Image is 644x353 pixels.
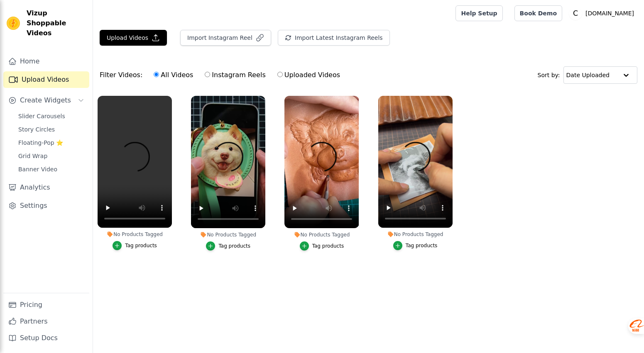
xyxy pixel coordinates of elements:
[3,71,89,88] a: Upload Videos
[13,137,89,149] a: Floating-Pop ⭐
[393,241,438,250] button: Tag products
[569,6,637,21] button: C [DOMAIN_NAME]
[582,6,637,21] p: [DOMAIN_NAME]
[13,150,89,162] a: Grid Wrap
[514,5,562,21] a: Book Demo
[153,70,193,80] label: All Videos
[18,125,55,134] span: Story Circles
[277,72,283,77] input: Uploaded Videos
[113,241,157,250] button: Tag products
[125,242,157,249] div: Tag products
[3,92,89,109] button: Create Widgets
[3,197,89,214] a: Settings
[205,72,210,77] input: Instagram Reels
[277,70,340,80] label: Uploaded Videos
[3,179,89,196] a: Analytics
[278,30,390,46] button: Import Latest Instagram Reels
[455,5,502,21] a: Help Setup
[191,231,265,238] div: No Products Tagged
[13,124,89,135] a: Story Circles
[573,9,578,17] text: C
[3,297,89,313] a: Pricing
[13,163,89,175] a: Banner Video
[18,139,63,147] span: Floating-Pop ⭐
[154,72,159,77] input: All Videos
[18,152,47,160] span: Grid Wrap
[378,231,453,238] div: No Products Tagged
[312,243,344,249] div: Tag products
[3,313,89,330] a: Partners
[3,53,89,70] a: Home
[284,231,359,238] div: No Products Tagged
[18,112,65,120] span: Slider Carousels
[538,66,638,84] div: Sort by:
[218,243,250,249] div: Tag products
[98,231,172,238] div: No Products Tagged
[406,242,438,249] div: Tag products
[27,8,86,38] span: Vizup Shoppable Videos
[180,30,271,46] button: Import Instagram Reel
[18,165,57,173] span: Banner Video
[100,66,345,85] div: Filter Videos:
[204,70,266,80] label: Instagram Reels
[300,241,344,251] button: Tag products
[13,110,89,122] a: Slider Carousels
[7,17,20,30] img: Vizup
[3,330,89,346] a: Setup Docs
[100,30,167,46] button: Upload Videos
[20,95,71,105] span: Create Widgets
[206,241,250,251] button: Tag products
